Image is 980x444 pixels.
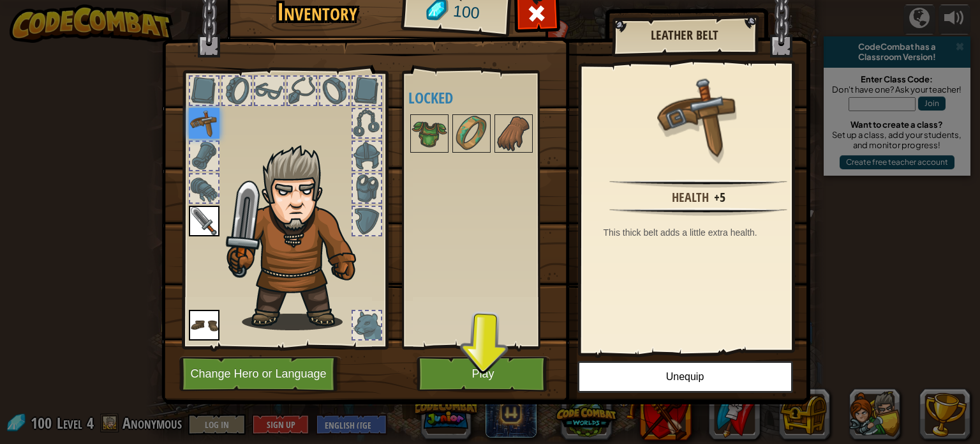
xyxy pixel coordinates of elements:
[221,144,377,330] img: hair_m2.png
[604,226,800,239] div: This thick belt adds a little extra health.
[672,188,709,207] div: Health
[577,361,793,393] button: Unequip
[714,188,725,207] div: +5
[179,356,341,392] button: Change Hero or Language
[657,75,740,158] img: portrait.png
[408,89,568,106] h4: Locked
[417,356,550,392] button: Play
[609,208,787,216] img: hr.png
[609,180,787,188] img: hr.png
[496,116,531,151] img: portrait.png
[454,116,489,151] img: portrait.png
[189,108,219,139] img: portrait.png
[625,28,745,42] h2: Leather Belt
[189,310,219,341] img: portrait.png
[412,116,447,151] img: portrait.png
[189,206,219,236] img: portrait.png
